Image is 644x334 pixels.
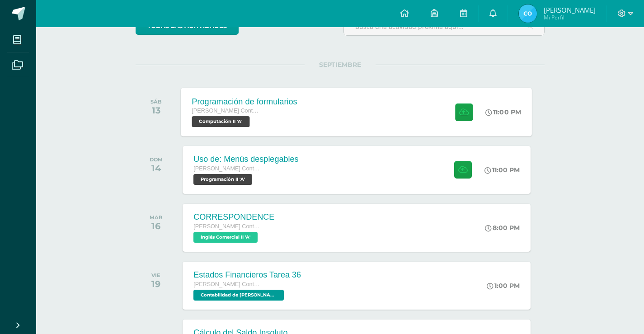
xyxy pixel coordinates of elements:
span: [PERSON_NAME] [544,5,596,14]
img: 14d656eaa5600b9170fde739018ddda2.png [519,5,537,23]
span: [PERSON_NAME] Contador con Orientación en Computación [193,223,261,230]
span: Inglés Comercial II 'A' [193,232,258,243]
div: 1:00 PM [487,282,520,290]
span: Computación II 'A' [192,116,250,127]
div: 14 [150,163,163,174]
span: SEPTIEMBRE [305,61,376,69]
div: 13 [150,105,162,116]
span: Mi Perfil [544,14,596,21]
div: 11:00 PM [486,108,522,116]
span: Programación II 'A' [193,174,252,185]
div: 16 [150,221,162,231]
div: CORRESPONDENCE [193,212,274,222]
span: [PERSON_NAME] Contador con Orientación en Computación [193,281,261,287]
div: Estados Financieros Tarea 36 [193,270,301,280]
div: SÁB [150,99,162,105]
div: 19 [151,278,160,289]
span: Contabilidad de Costos 'A' [193,290,284,301]
div: Programación de formularios [192,97,297,106]
span: [PERSON_NAME] Contador con Orientación en Computación [192,108,261,114]
div: Uso de: Menús desplegables [193,155,298,164]
div: DOM [150,156,163,163]
div: 11:00 PM [484,166,520,174]
span: [PERSON_NAME] Contador con Orientación en Computación [193,165,261,172]
div: 8:00 PM [485,224,520,232]
div: VIE [151,272,160,278]
div: MAR [150,214,162,221]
